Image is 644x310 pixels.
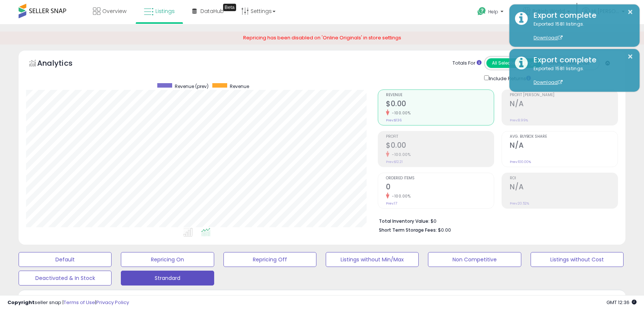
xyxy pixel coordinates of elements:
h5: Analytics [37,58,87,70]
span: Revenue [230,83,249,89]
a: Terms of Use [64,299,95,306]
b: Short Term Storage Fees: [379,227,437,233]
h2: N/A [510,99,618,110]
div: Totals For [453,60,482,67]
a: Help [471,1,511,24]
span: DataHub [200,7,224,15]
span: Repricing has been disabled on 'Online Originals' in store settings [243,34,401,41]
div: Exported 1581 listings. [528,65,634,86]
button: × [627,7,633,17]
a: Privacy Policy [96,299,129,306]
a: Download [534,35,563,41]
div: Export complete [528,55,634,65]
span: Listings [155,7,175,15]
span: ROI [510,176,618,180]
h2: $0.00 [386,141,494,151]
div: Export complete [528,10,634,21]
button: Repricing On [121,252,214,267]
div: Include Returns [479,74,540,82]
span: Help [488,9,498,15]
div: Tooltip anchor [223,4,236,11]
span: Revenue (prev) [175,83,209,89]
small: Prev: 17 [386,201,397,206]
small: -100.00% [389,152,410,157]
button: Repricing Off [223,252,316,267]
small: Prev: 100.00% [510,160,531,164]
button: Default [19,252,112,267]
h2: N/A [510,141,618,151]
h2: $0.00 [386,99,494,110]
h2: 0 [386,183,494,193]
button: Listings without Min/Max [326,252,419,267]
button: × [627,52,633,61]
a: Download [534,79,563,85]
button: Deactivated & In Stock [19,271,112,285]
span: $0.00 [438,226,451,234]
span: Revenue [386,93,494,97]
small: Prev: $136 [386,118,402,123]
span: Profit [PERSON_NAME] [510,93,618,97]
small: -100.00% [389,193,410,199]
h2: N/A [510,183,618,193]
span: Profit [386,135,494,139]
button: All Selected Listings [486,58,542,68]
button: Listings without Cost [531,252,624,267]
span: Avg. Buybox Share [510,135,618,139]
small: Prev: 8.99% [510,118,528,123]
button: Non Competitive [428,252,521,267]
small: -100.00% [389,110,410,116]
span: 2025-09-10 12:36 GMT [606,299,637,306]
strong: Copyright [7,299,35,306]
span: Overview [102,7,126,15]
span: Ordered Items [386,176,494,180]
button: Strandard [121,271,214,285]
i: Get Help [477,7,486,16]
small: Prev: 20.52% [510,201,529,206]
small: Prev: $12.21 [386,160,403,164]
div: Exported 1581 listings. [528,21,634,42]
div: seller snap | | [7,299,129,306]
li: $0 [379,216,612,225]
b: Total Inventory Value: [379,218,429,224]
